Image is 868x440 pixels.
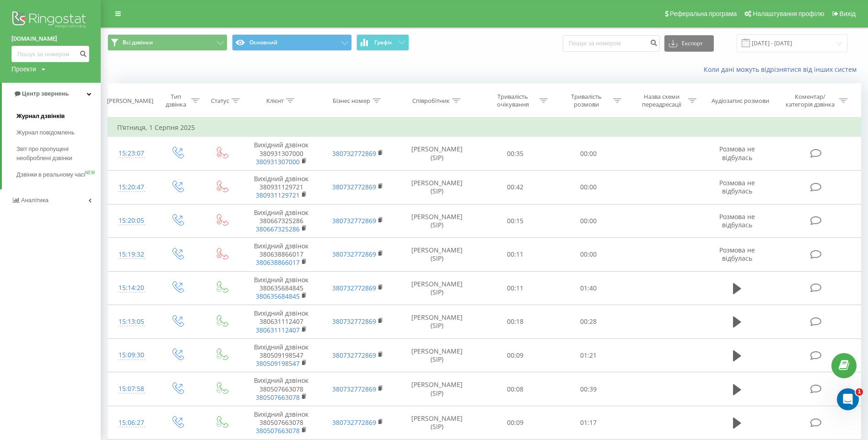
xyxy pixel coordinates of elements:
[332,385,376,393] a: 380732772869
[16,108,101,124] a: Журнал дзвінків
[117,414,146,432] div: 15:06:27
[552,305,625,339] td: 00:28
[21,197,49,204] span: Аналiтика
[256,393,300,402] a: 380507663078
[117,346,146,364] div: 15:09:30
[552,238,625,272] td: 00:00
[108,34,227,51] button: Всі дзвінки
[396,271,478,305] td: [PERSON_NAME] (SIP)
[117,313,146,331] div: 15:13:05
[266,97,284,105] div: Клієнт
[2,83,101,105] a: Центр звернень
[16,128,75,137] span: Журнал повідомлень
[332,317,376,326] a: 380732772869
[107,97,153,105] div: [PERSON_NAME]
[478,271,552,305] td: 00:11
[243,305,319,339] td: Вихідний дзвінок 380631112407
[163,93,189,108] div: Тип дзвінка
[117,212,146,230] div: 15:20:05
[11,46,89,62] input: Пошук за номером
[670,10,737,17] span: Реферальна програма
[356,34,409,51] button: Графік
[243,271,319,305] td: Вихідний дзвінок 380635684845
[563,35,660,52] input: Пошук за номером
[117,279,146,297] div: 15:14:20
[478,170,552,204] td: 00:42
[552,204,625,238] td: 00:00
[719,145,755,161] span: Розмова не відбулась
[16,124,101,141] a: Журнал повідомлень
[712,97,769,105] div: Аудіозапис розмови
[488,93,537,108] div: Тривалість очікування
[256,292,300,300] a: 380635684845
[719,178,755,195] span: Розмова не відбулась
[332,250,376,258] a: 380732772869
[332,351,376,360] a: 380732772869
[256,225,300,233] a: 380667325286
[22,90,69,97] span: Центр звернень
[332,284,376,292] a: 380732772869
[478,204,552,238] td: 00:15
[396,372,478,406] td: [PERSON_NAME] (SIP)
[108,118,861,137] td: П’ятниця, 1 Серпня 2025
[562,93,611,108] div: Тривалість розмови
[11,34,89,43] a: [DOMAIN_NAME]
[396,204,478,238] td: [PERSON_NAME] (SIP)
[396,238,478,272] td: [PERSON_NAME] (SIP)
[243,372,319,406] td: Вихідний дзвінок 380507663078
[396,137,478,171] td: [PERSON_NAME] (SIP)
[552,271,625,305] td: 01:40
[256,426,300,435] a: 380507663078
[333,97,370,105] div: Бізнес номер
[11,64,36,74] div: Проекти
[783,93,837,108] div: Коментар/категорія дзвінка
[412,97,450,105] div: Співробітник
[243,137,319,171] td: Вихідний дзвінок 380931307000
[117,145,146,162] div: 15:23:07
[11,9,89,32] img: Ringostat logo
[664,35,714,52] button: Експорт
[123,39,153,46] span: Всі дзвінки
[478,406,552,440] td: 00:09
[478,338,552,372] td: 00:09
[396,406,478,440] td: [PERSON_NAME] (SIP)
[753,10,824,17] span: Налаштування профілю
[856,388,863,396] span: 1
[243,406,319,440] td: Вихідний дзвінок 380507663078
[332,216,376,225] a: 380732772869
[256,191,300,199] a: 380931129721
[478,238,552,272] td: 00:11
[256,326,300,334] a: 380631112407
[117,178,146,196] div: 15:20:47
[719,212,755,229] span: Розмова не відбулась
[256,258,300,267] a: 380638866017
[396,338,478,372] td: [PERSON_NAME] (SIP)
[332,418,376,427] a: 380732772869
[232,34,352,51] button: Основний
[478,372,552,406] td: 00:08
[374,39,392,46] span: Графік
[719,246,755,263] span: Розмова не відбулась
[16,166,101,183] a: Дзвінки в реальному часіNEW
[117,380,146,398] div: 15:07:58
[332,149,376,158] a: 380732772869
[211,97,229,105] div: Статус
[396,170,478,204] td: [PERSON_NAME] (SIP)
[243,204,319,238] td: Вихідний дзвінок 380667325286
[16,170,85,179] span: Дзвінки в реальному часі
[552,137,625,171] td: 00:00
[117,246,146,263] div: 15:19:32
[243,338,319,372] td: Вихідний дзвінок 380509198547
[478,305,552,339] td: 00:18
[332,182,376,191] a: 380732772869
[243,238,319,272] td: Вихідний дзвінок 380638866017
[552,406,625,440] td: 01:17
[256,359,300,368] a: 380509198547
[552,170,625,204] td: 00:00
[478,137,552,171] td: 00:35
[840,10,856,17] span: Вихід
[552,372,625,406] td: 00:39
[552,338,625,372] td: 01:21
[16,145,96,163] span: Звіт про пропущені необроблені дзвінки
[837,388,859,410] iframe: Intercom live chat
